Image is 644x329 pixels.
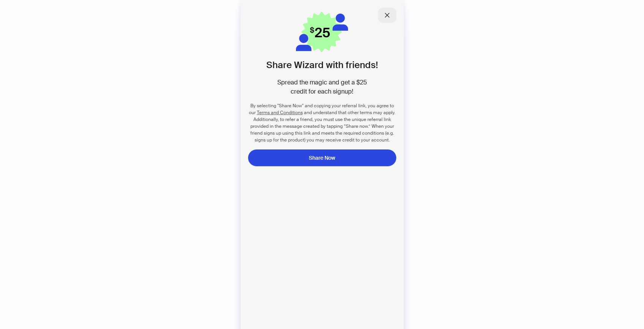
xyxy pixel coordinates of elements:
[248,58,396,72] h1: Share Wizard with friends!
[248,149,396,166] button: Share Now
[257,110,303,116] a: Terms and Conditions
[384,12,390,18] span: close
[378,8,396,23] button: close
[309,154,335,161] span: Share Now
[248,102,396,143] div: By selecting "Share Now" and copying your referral link, you agree to our and understand that oth...
[248,78,396,96] div: Spread the magic and get a $25 credit for each signup!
